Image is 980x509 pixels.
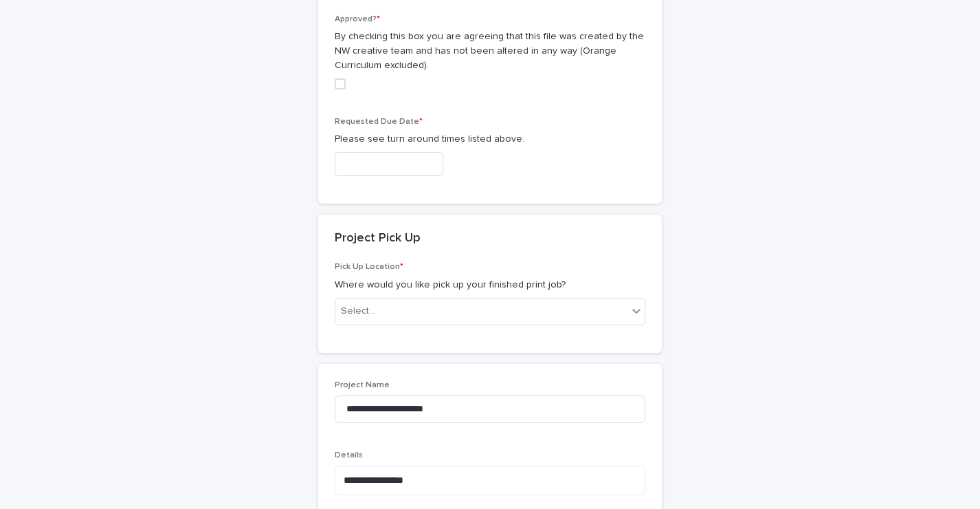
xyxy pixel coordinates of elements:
[335,381,390,389] span: Project Name
[335,451,363,459] span: Details
[335,263,403,271] span: Pick Up Location
[335,278,645,292] p: Where would you like pick up your finished print job?
[335,118,423,126] span: Requested Due Date
[335,30,645,72] p: By checking this box you are agreeing that this file was created by the NW creative team and has ...
[335,231,421,246] h2: Project Pick Up
[335,15,380,23] span: Approved?
[335,132,645,147] p: Please see turn around times listed above.
[341,304,375,318] div: Select...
